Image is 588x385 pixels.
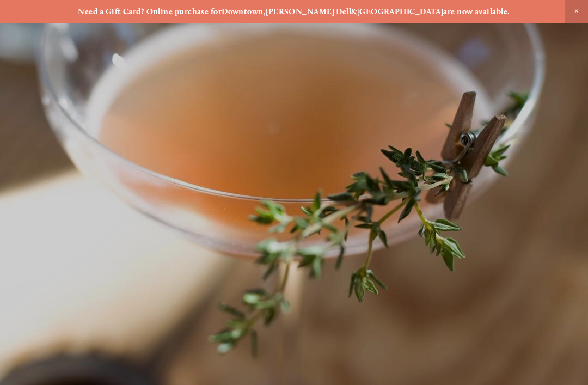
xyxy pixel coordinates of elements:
strong: , [264,7,266,16]
strong: are now available. [443,7,510,16]
a: [PERSON_NAME] Dell [266,7,351,16]
a: [GEOGRAPHIC_DATA] [357,7,444,16]
strong: Need a Gift Card? Online purchase for [78,7,222,16]
strong: & [351,7,357,16]
a: Downtown [222,7,264,16]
